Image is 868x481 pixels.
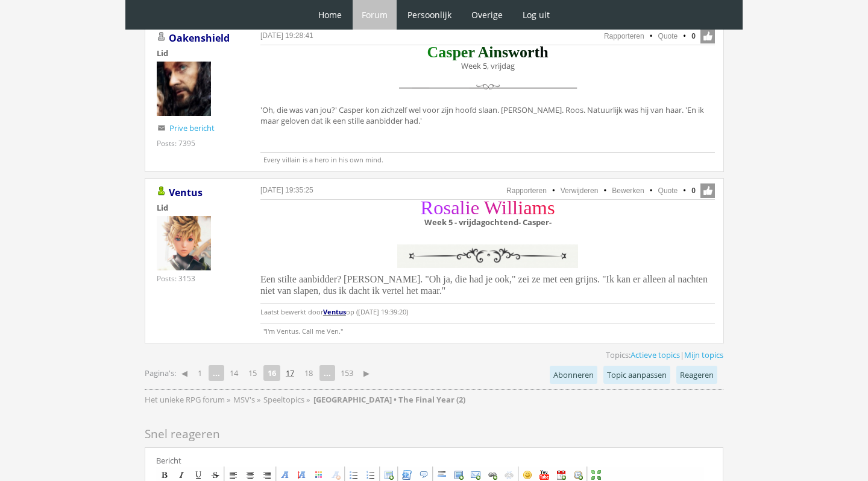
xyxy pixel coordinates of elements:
p: Every villain is a hero in his own mind. [260,152,715,164]
span: a [523,197,532,218]
div: Insert a table [384,470,394,480]
img: Gebruiker is offline [157,32,166,42]
div: Insert a Quote [419,470,429,480]
a: 17 [281,365,299,381]
div: Insert an email [471,470,480,480]
span: Speeltopics [263,394,304,405]
span: o [520,43,527,61]
span: e [471,197,479,218]
span: C [427,43,438,61]
span: s [547,197,555,218]
div: Font Color [314,470,324,480]
span: Topics: | [606,349,723,360]
span: [DATE] 19:28:41 [260,31,313,40]
div: Insert an image [454,470,464,480]
label: Bericht [156,455,181,466]
a: Quote [658,32,678,40]
span: p [452,43,461,61]
a: Mijn topics [684,349,723,360]
p: "I'm Ventus. Call me Ven." [260,323,715,336]
span: r [527,43,535,61]
span: o [433,197,443,218]
a: [DATE] 19:35:25 [260,186,313,194]
span: i [489,43,493,61]
a: Het unieke RPG forum [145,394,227,405]
span: 0 [691,185,696,196]
span: » [227,394,230,405]
img: Oakenshield [157,62,211,116]
strong: [GEOGRAPHIC_DATA] • The Final Year (2) [313,394,465,405]
span: a [438,43,446,61]
a: Actieve topics [631,349,680,360]
a: 15 [244,365,262,381]
span: l [512,197,518,218]
span: i [502,197,507,218]
div: Posts: 3153 [157,273,195,284]
div: Align right [262,470,272,480]
span: W [484,197,502,218]
span: l [460,197,465,218]
div: Code [402,470,412,480]
div: Insert an emoticon [523,470,532,480]
div: Italic [177,470,186,480]
span: Een stilte aanbidder? [PERSON_NAME]. "Oh ja, die had je ook," zei ze met een grijns. "Ik kan er a... [260,274,708,296]
div: Insert current date [556,470,566,480]
strong: 16 [263,365,280,381]
span: MSV's [233,394,255,405]
a: Ventus [323,307,346,316]
div: Insert a link [488,470,497,480]
a: Speeltopics [263,394,306,405]
a: Verwijderen [561,186,599,195]
a: 1 [193,365,207,381]
a: 153 [336,365,358,381]
a: Prive bericht [169,123,215,133]
span: Pagina's: [145,368,176,379]
a: Topic aanpassen [603,366,670,384]
div: Underline [193,470,203,480]
span: 0 [691,31,696,42]
div: Bold [160,470,169,480]
a: Reageren [676,366,717,384]
a: ▶ [359,365,374,381]
div: Unlink [505,470,514,480]
div: Strikethrough [210,470,220,480]
span: m [532,197,547,218]
a: Ventus [169,186,203,199]
a: Abonneren [550,366,597,384]
a: Bewerken [612,186,644,195]
div: Posts: 7395 [157,138,195,148]
div: Ordered list [366,470,376,480]
div: Bullet list [349,470,359,480]
div: Font Size [297,470,307,480]
img: vFZgZrq.png [394,241,581,271]
span: s [446,43,452,61]
div: Insert current time [573,470,583,480]
b: Week 5 - vrijdagochtend- Casper- [424,217,552,228]
a: Rapporteren [506,186,547,195]
div: 'Oh, die was van jou?' Casper kon zichzelf wel voor zijn hoofd slaan. [PERSON_NAME]. Roos. Natuur... [260,47,715,129]
div: Remove Formatting [331,470,341,480]
h2: Snel reageren [145,424,723,444]
img: Ventus [157,216,211,270]
div: Maximize [591,470,601,480]
span: h [539,43,548,61]
div: Lid [157,48,241,59]
a: 14 [225,365,243,381]
span: t [534,43,539,61]
span: i [465,197,471,218]
span: e [461,43,468,61]
span: ... [319,365,335,381]
span: r [468,43,474,61]
a: Rapporteren [604,32,644,40]
span: » [257,394,260,405]
div: Lid [157,202,241,213]
div: Week 5, vrijdag [260,47,715,104]
span: s [444,197,451,218]
span: Het unieke RPG forum [145,394,225,405]
span: Oakenshield [169,31,230,45]
a: Quote [658,186,678,195]
img: Gebruiker is online [157,186,166,196]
